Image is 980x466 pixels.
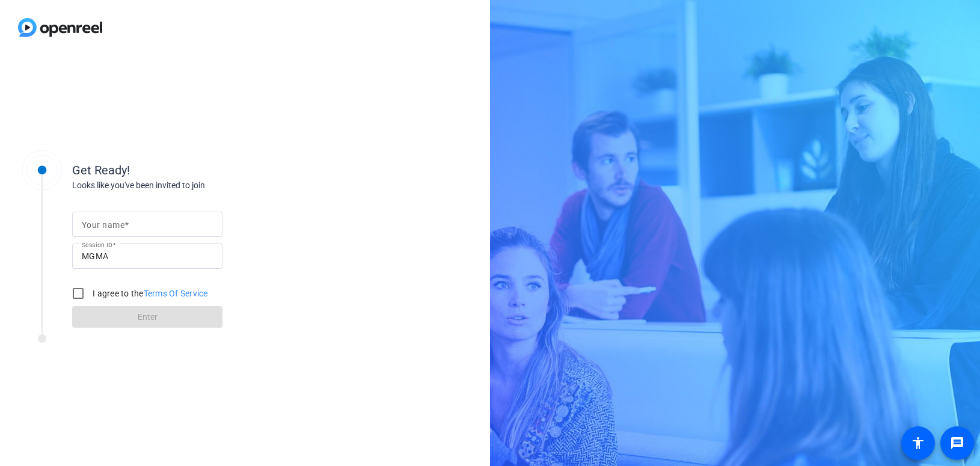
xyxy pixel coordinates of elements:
div: Looks like you've been invited to join [72,179,313,192]
label: I agree to the [90,287,208,299]
mat-icon: message [950,436,964,450]
mat-icon: accessibility [911,436,925,450]
a: Terms Of Service [144,289,208,298]
div: Get Ready! [72,161,313,179]
mat-label: Your name [82,220,124,230]
mat-label: Session ID [82,241,112,248]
